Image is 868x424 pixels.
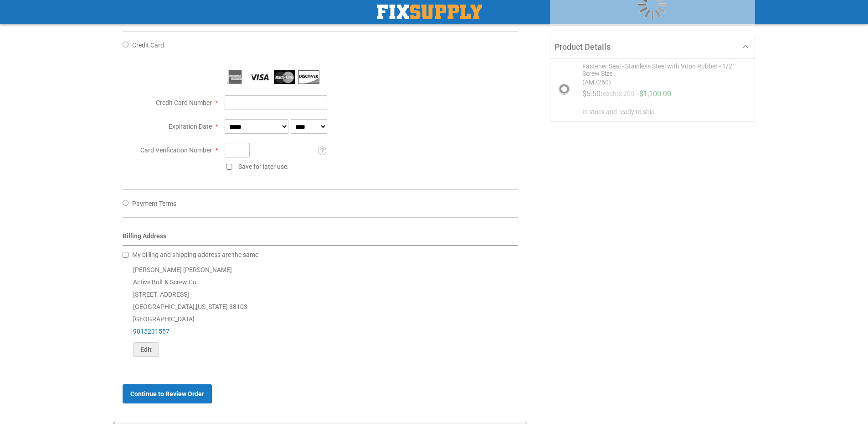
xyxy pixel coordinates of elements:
span: Credit Card [132,42,164,49]
img: MasterCard [274,70,295,84]
div: [PERSON_NAME] [PERSON_NAME] Active Bolt & Screw Co. [STREET_ADDRESS] [GEOGRAPHIC_DATA] , 38103 [G... [123,264,519,357]
button: Continue to Review Order [123,384,212,403]
img: Fix Industrial Supply [377,5,482,19]
img: Visa [249,70,270,84]
span: [US_STATE] [196,303,228,310]
img: Discover [298,70,319,84]
span: Card Verification Number [140,147,212,154]
span: Expiration Date [169,123,212,130]
span: Edit [140,346,152,353]
span: Credit Card Number [156,99,212,106]
button: Edit [133,342,159,357]
span: Continue to Review Order [130,390,204,398]
a: 9015231557 [133,328,169,335]
img: American Express [225,70,246,84]
div: Billing Address [123,231,519,246]
span: My billing and shipping address are the same [132,251,258,258]
span: Payment Terms [132,200,176,207]
span: Save for later use. [238,163,289,170]
a: store logo [377,5,482,19]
